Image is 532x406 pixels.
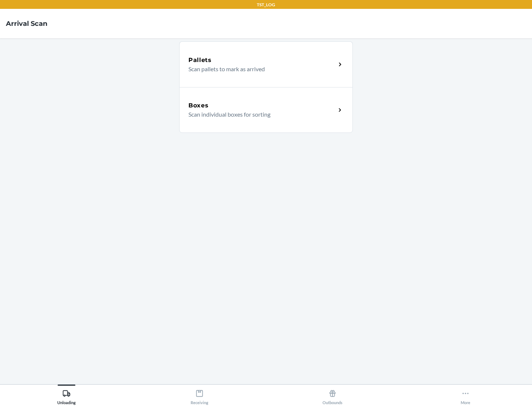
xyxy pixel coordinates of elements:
button: More [399,385,532,405]
div: Outbounds [323,386,342,405]
p: Scan individual boxes for sorting [188,110,330,119]
a: BoxesScan individual boxes for sorting [179,87,353,133]
div: Unloading [57,386,76,405]
div: More [461,386,470,405]
h4: Arrival Scan [6,19,47,28]
p: Scan pallets to mark as arrived [188,65,330,73]
button: Receiving [133,385,266,405]
button: Outbounds [266,385,399,405]
h5: Boxes [188,101,209,110]
h5: Pallets [188,56,212,65]
a: PalletsScan pallets to mark as arrived [179,41,353,87]
p: TST_LOG [257,1,275,8]
div: Receiving [191,386,208,405]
